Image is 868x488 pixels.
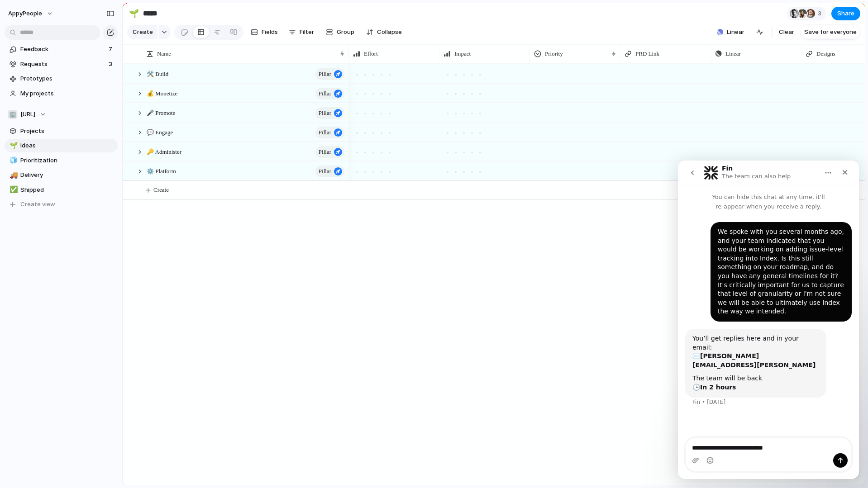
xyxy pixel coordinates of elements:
button: Collapse [362,25,405,39]
span: Name [157,49,171,58]
span: 🛠️ Build [147,68,168,79]
div: 🏢 [8,110,17,119]
button: Fields [247,25,281,39]
button: Pillar [315,68,344,80]
span: 💰 Monetize [147,88,177,98]
span: Delivery [20,171,114,180]
a: 🌱Ideas [5,139,118,152]
span: Pillar [319,146,331,158]
span: Feedback [20,45,106,54]
button: Pillar [315,127,344,138]
a: Prototypes [5,72,118,85]
button: Create [127,25,157,39]
span: Linear [725,49,741,58]
div: 🌱 [129,7,139,19]
span: 🔑 Administer [147,146,181,156]
a: ✅Shipped [5,183,118,197]
button: Create view [5,198,118,211]
a: Feedback7 [5,43,118,56]
button: Pillar [315,146,344,158]
button: 🌱 [8,141,17,150]
a: Requests3 [5,57,118,71]
span: Effort [364,49,378,58]
span: Create view [20,200,55,209]
span: Collapse [377,28,402,37]
span: 3 [818,9,824,18]
span: Filter [300,28,314,37]
button: 🌱 [127,6,141,21]
button: 🧊 [8,156,17,165]
span: Impact [454,49,471,58]
span: 🎤 Promote [147,107,175,118]
button: Pillar [315,107,344,119]
span: [URL] [20,110,35,119]
span: Priority [545,49,563,58]
button: AppyPeople [4,6,58,21]
a: 🚚Delivery [5,168,118,182]
span: AppyPeople [8,9,42,18]
span: 7 [109,45,114,54]
span: Clear [779,28,794,37]
span: Pillar [319,126,331,139]
span: Share [837,9,854,18]
button: ✅ [8,185,17,194]
span: Fields [262,28,278,37]
a: 🧊Prioritization [5,154,118,167]
span: Create [133,28,153,37]
span: Requests [20,60,106,69]
span: Group [337,28,354,37]
span: Pillar [319,68,331,81]
button: Clear [775,25,798,39]
span: Save for everyone [804,28,857,37]
span: ⚙️ Platform [147,166,176,176]
button: Save for everyone [801,25,860,39]
span: Linear [727,28,744,37]
button: Pillar [315,166,344,177]
button: 🚚 [8,171,17,180]
button: Share [831,7,860,20]
button: Pillar [315,88,344,99]
span: Pillar [319,87,331,100]
span: Prototypes [20,74,114,83]
button: Group [321,25,359,39]
div: 🚚 [10,170,16,180]
div: ✅ [10,185,16,195]
span: Projects [20,127,114,136]
span: Prioritization [20,156,114,165]
iframe: Intercom live chat [678,161,859,479]
span: Ideas [20,141,114,150]
span: PRD Link [635,49,659,58]
span: My projects [20,89,114,98]
span: Create [153,185,169,194]
a: Projects [5,124,118,138]
a: My projects [5,87,118,100]
span: Designs [816,49,835,58]
button: Linear [713,25,748,39]
span: Pillar [319,107,331,119]
div: 🌱 [10,141,16,151]
span: 3 [109,60,114,69]
button: Filter [285,25,318,39]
